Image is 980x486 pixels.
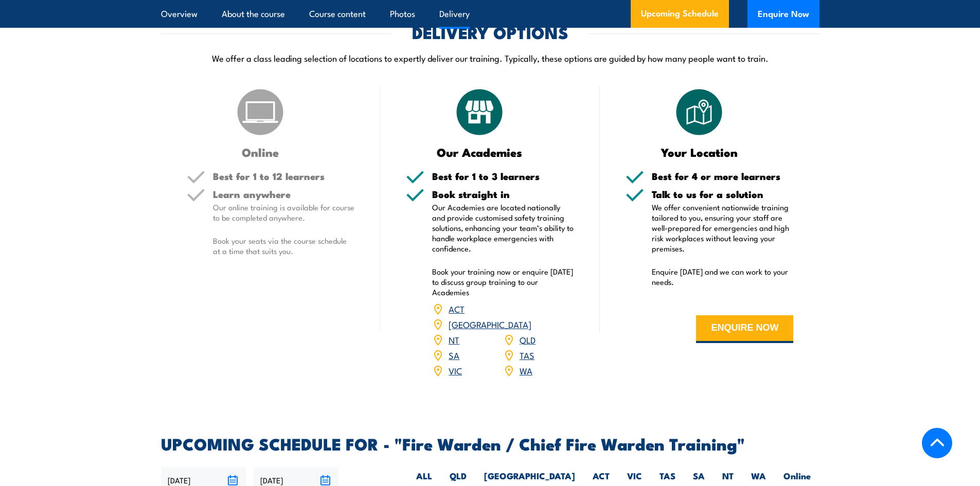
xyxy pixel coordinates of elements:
[652,171,794,181] h5: Best for 4 or more learners
[449,364,462,376] a: VIC
[449,302,465,315] a: ACT
[161,436,819,451] h2: UPCOMING SCHEDULE FOR - "Fire Warden / Chief Fire Warden Training"
[696,315,793,343] button: ENQUIRE NOW
[213,202,355,223] p: Our online training is available for course to be completed anywhere.
[652,202,794,254] p: We offer convenient nationwide training tailored to you, ensuring your staff are well-prepared fo...
[432,171,574,181] h5: Best for 1 to 3 learners
[412,25,568,39] h2: DELIVERY OPTIONS
[652,189,794,199] h5: Talk to us for a solution
[449,318,531,330] a: [GEOGRAPHIC_DATA]
[520,364,532,376] a: WA
[213,189,355,199] h5: Learn anywhere
[520,333,536,346] a: QLD
[626,146,773,158] h3: Your Location
[449,349,459,361] a: SA
[187,146,334,158] h3: Online
[432,202,574,254] p: Our Academies are located nationally and provide customised safety training solutions, enhancing ...
[652,266,794,287] p: Enquire [DATE] and we can work to your needs.
[432,189,574,199] h5: Book straight in
[432,266,574,297] p: Book your training now or enquire [DATE] to discuss group training to our Academies
[213,236,355,256] p: Book your seats via the course schedule at a time that suits you.
[213,171,355,181] h5: Best for 1 to 12 learners
[161,52,819,64] p: We offer a class leading selection of locations to expertly deliver our training. Typically, thes...
[449,333,459,346] a: NT
[406,146,554,158] h3: Our Academies
[520,349,534,361] a: TAS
